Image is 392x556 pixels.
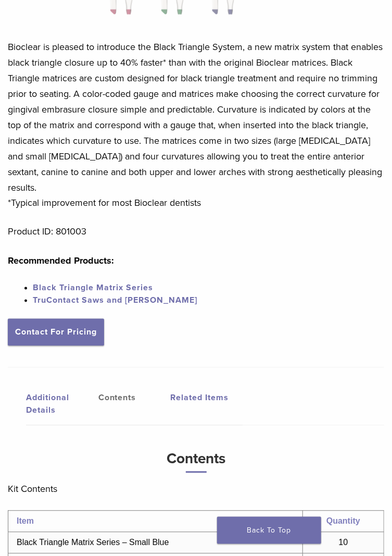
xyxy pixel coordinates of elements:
[302,532,384,553] td: 10
[8,532,303,553] td: Black Triangle Matrix Series – Small Blue
[170,384,243,413] a: Related Items
[33,283,153,293] a: Black Triangle Matrix Series
[8,255,114,267] strong: Recommended Products:
[17,517,34,526] strong: Item
[26,384,98,425] a: Additional Details
[98,384,171,413] a: Contents
[8,224,384,240] p: Product ID: 801003
[8,319,104,346] a: Contact For Pricing
[8,39,384,211] p: Bioclear is pleased to introduce the Black Triangle System, a new matrix system that enables blac...
[217,517,321,544] a: Back To Top
[33,295,197,306] a: TruContact Saws and [PERSON_NAME]
[8,481,384,497] p: Kit Contents
[326,517,360,526] strong: Quantity
[8,447,384,473] h3: Contents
